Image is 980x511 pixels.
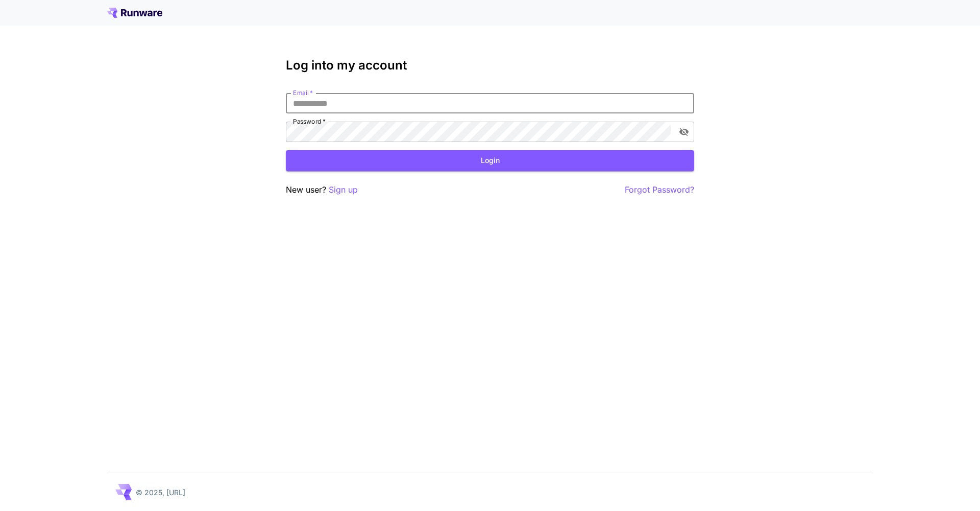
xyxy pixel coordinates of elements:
p: © 2025, [URL] [136,487,185,498]
h3: Log into my account [286,58,694,73]
label: Email [293,88,313,97]
button: Login [286,150,694,171]
label: Password [293,117,326,126]
button: Sign up [329,183,358,196]
button: Forgot Password? [625,183,694,196]
p: New user? [286,183,358,196]
button: toggle password visibility [675,123,693,141]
